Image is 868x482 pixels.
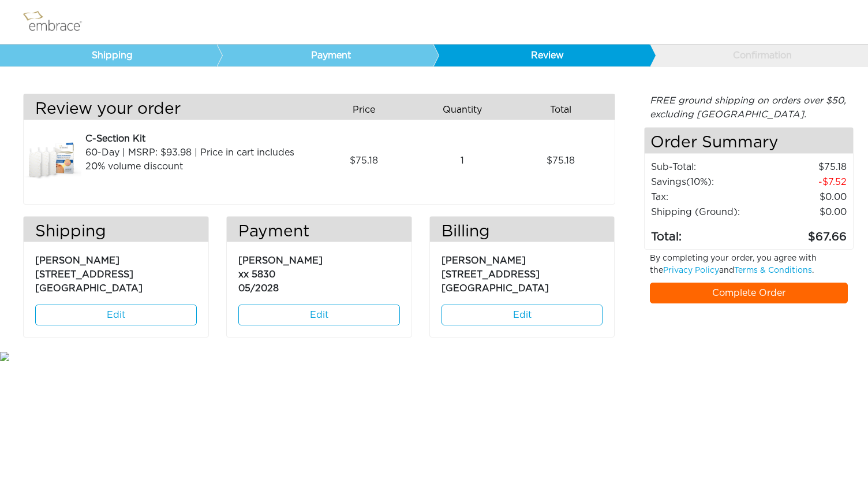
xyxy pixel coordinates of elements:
a: Edit [35,305,197,325]
a: Complete Order [650,283,848,303]
a: Edit [442,305,603,325]
div: Price [319,100,418,120]
a: Terms & Conditions [734,266,812,275]
h3: Billing [430,223,615,242]
td: 7.52 [758,175,847,190]
div: C-Section Kit [85,132,310,146]
img: logo.png [20,8,95,36]
span: xx 5830 [238,270,275,279]
h3: Review your order [24,100,310,120]
div: Total [516,100,615,120]
div: FREE ground shipping on orders over $50, excluding [GEOGRAPHIC_DATA]. [644,94,854,121]
h3: Shipping [24,223,208,242]
td: 0.00 [758,190,847,205]
td: $0.00 [758,205,847,220]
td: Shipping (Ground): [650,205,759,220]
p: [PERSON_NAME] [STREET_ADDRESS] [GEOGRAPHIC_DATA] [442,248,603,295]
a: Confirmation [649,45,866,66]
span: Quantity [443,103,482,117]
a: Privacy Policy [663,266,719,275]
span: 1 [461,154,464,168]
a: Review [433,45,650,66]
td: 75.18 [758,160,847,175]
span: 75.18 [350,154,378,168]
span: 05/2028 [238,284,279,293]
span: [PERSON_NAME] [238,256,323,265]
h4: Order Summary [645,128,854,154]
td: 67.66 [758,220,847,246]
p: [PERSON_NAME] [STREET_ADDRESS] [GEOGRAPHIC_DATA] [35,248,197,295]
span: (10%) [686,177,712,187]
h3: Payment [227,223,411,242]
td: Total: [650,220,759,246]
div: 60-Day | MSRP: $93.98 | Price in cart includes 20% volume discount [85,146,310,173]
a: Payment [216,45,433,66]
td: Savings : [650,175,759,190]
img: d2f91f46-8dcf-11e7-b919-02e45ca4b85b.jpeg [24,132,81,190]
div: By completing your order, you agree with the and . [641,253,857,283]
td: Sub-Total: [650,160,759,175]
a: Edit [238,305,400,325]
span: 75.18 [547,154,575,168]
td: Tax: [650,190,759,205]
